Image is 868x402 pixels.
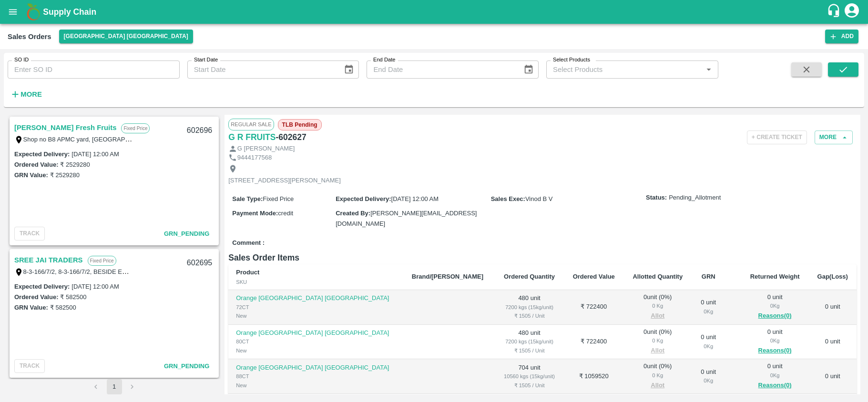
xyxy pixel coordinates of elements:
label: Sale Type : [232,195,263,202]
div: ₹ 1505 / Unit [502,346,556,355]
button: Reasons(0) [749,380,801,391]
td: 480 unit [495,325,564,360]
label: GRN Value: [14,171,48,179]
td: 0 unit [808,325,857,360]
label: GRN Value: [14,304,48,311]
p: G [PERSON_NAME] [237,144,295,153]
div: 0 Kg [631,371,684,380]
div: 10560 kgs (15kg/unit) [502,372,556,381]
button: Choose date [340,60,358,79]
div: ₹ 1505 / Unit [502,381,556,390]
label: Shop no B8 APMC yard, [GEOGRAPHIC_DATA], [GEOGRAPHIC_DATA], [GEOGRAPHIC_DATA] ([GEOGRAPHIC_DATA])... [23,135,474,143]
div: 0 unit [699,298,717,316]
div: 0 unit [699,368,717,385]
div: 0 unit [699,333,717,351]
label: End Date [373,56,395,64]
div: 0 Kg [631,301,684,310]
div: 0 Kg [631,336,684,345]
div: 0 Kg [749,336,801,345]
button: More [815,131,853,144]
input: End Date [367,60,515,79]
div: Sales Orders [8,30,51,43]
p: Orange [GEOGRAPHIC_DATA] [GEOGRAPHIC_DATA] [236,294,397,303]
td: 704 unit [495,359,564,394]
div: customer-support [827,3,843,20]
td: ₹ 722400 [564,290,623,325]
b: Ordered Quantity [504,273,555,280]
span: Vinod B V [525,195,553,202]
a: [PERSON_NAME] Fresh Fruits [14,121,116,134]
label: ₹ 582500 [60,293,86,301]
div: 80CT [236,337,397,346]
div: 0 Kg [699,307,717,316]
button: Choose date [520,60,538,79]
label: [DATE] 12:00 AM [71,151,119,158]
label: Start Date [194,56,218,64]
label: Select Products [553,56,590,64]
img: logo [24,2,43,21]
button: Reasons(0) [749,311,801,322]
p: 9444177568 [237,153,272,162]
div: SKU [236,278,397,286]
label: Comment : [232,239,265,248]
a: G R FRUITS [228,131,276,144]
span: Regular Sale [228,119,274,130]
button: Open [703,63,715,76]
div: 7200 kgs (15kg/unit) [502,337,556,346]
td: ₹ 722400 [564,325,623,360]
a: SREE JAI TRADERS [14,254,83,266]
button: open drawer [2,1,24,23]
p: Fixed Price [88,256,116,266]
label: Expected Delivery : [14,151,70,158]
td: 0 unit [808,359,857,394]
button: Add [825,30,858,43]
button: More [8,86,44,102]
b: Brand/[PERSON_NAME] [412,273,483,280]
nav: pagination navigation [87,379,142,394]
label: Created By : [336,210,370,217]
h6: Sales Order Items [228,251,857,264]
b: Product [236,269,259,276]
div: 0 unit ( 0 %) [631,293,684,322]
b: Gap(Loss) [817,273,848,280]
div: account of current user [843,2,860,22]
span: GRN_Pending [164,230,209,237]
div: 0 Kg [699,342,717,351]
button: Select DC [59,30,193,43]
label: 8-3-166/7/2, 8-3-166/7/2, BESIDE ERRAGADDA MODEL KUTHU BAZZAR P, [GEOGRAPHIC_DATA], [GEOGRAPHIC_D... [23,268,531,275]
div: 88CT [236,372,397,381]
div: 0 Kg [699,376,717,385]
label: Payment Mode : [232,210,278,217]
label: Ordered Value: [14,293,58,301]
div: New [236,381,397,390]
b: Ordered Value [573,273,615,280]
label: ₹ 2529280 [60,161,90,168]
button: Reasons(0) [749,345,801,356]
input: Select Products [549,63,700,76]
b: Returned Weight [750,273,800,280]
span: Pending_Allotment [669,193,721,202]
label: ₹ 2529280 [50,171,80,179]
label: Expected Delivery : [336,195,391,202]
div: 0 unit [749,328,801,356]
div: 72CT [236,303,397,312]
div: 0 Kg [749,301,801,310]
label: Expected Delivery : [14,283,70,290]
div: 0 unit [749,362,801,391]
span: credit [278,210,293,217]
label: Ordered Value: [14,161,58,168]
label: [DATE] 12:00 AM [71,283,119,290]
p: Fixed Price [121,123,150,133]
p: [STREET_ADDRESS][PERSON_NAME] [228,176,341,185]
div: 602696 [181,120,218,142]
div: 602695 [181,252,218,274]
b: Supply Chain [43,7,96,17]
td: ₹ 1059520 [564,359,623,394]
td: 480 unit [495,290,564,325]
span: TLB Pending [278,119,322,131]
p: Orange [GEOGRAPHIC_DATA] [GEOGRAPHIC_DATA] [236,363,397,372]
button: page 1 [107,379,122,394]
div: New [236,346,397,355]
input: Start Date [187,60,336,79]
div: 7200 kgs (15kg/unit) [502,303,556,312]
